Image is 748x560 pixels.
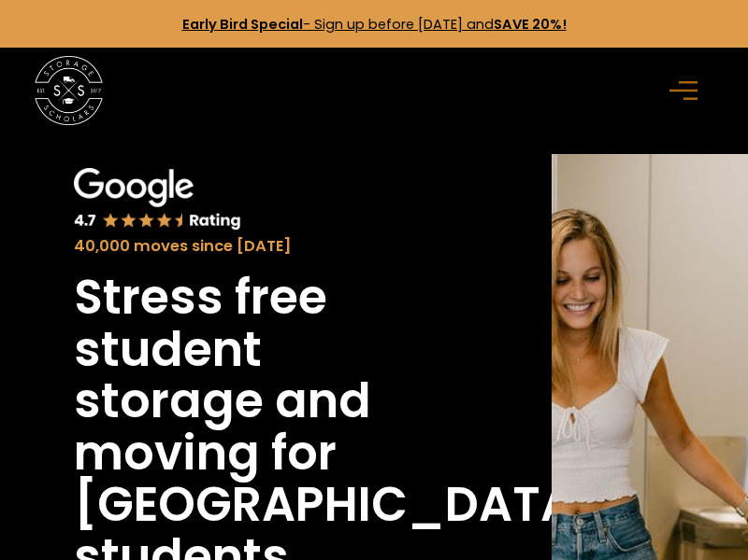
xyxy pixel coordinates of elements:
img: Google 4.7 star rating [74,168,242,232]
div: 40,000 moves since [DATE] [74,235,452,259]
h1: Stress free student storage and moving for [74,272,452,479]
strong: SAVE 20%! [494,15,567,34]
img: Storage Scholars main logo [35,56,103,124]
div: menu [659,63,714,119]
strong: Early Bird Special [182,15,303,34]
h1: [GEOGRAPHIC_DATA] [74,479,598,530]
a: Early Bird Special- Sign up before [DATE] andSAVE 20%! [182,15,567,34]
